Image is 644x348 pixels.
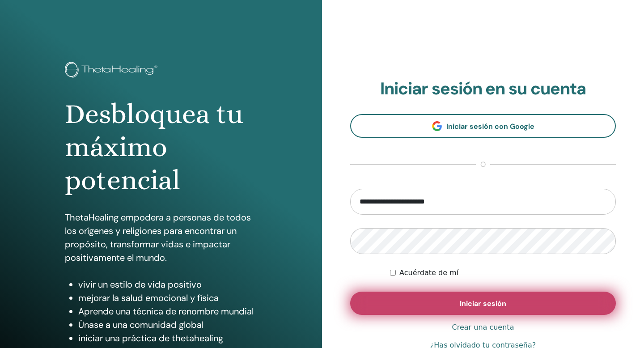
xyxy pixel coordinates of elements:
font: Únase a una comunidad global [78,319,203,331]
font: ThetaHealing empodera a personas de todos los orígenes y religiones para encontrar un propósito, ... [65,212,251,263]
div: Mantenerme autenticado indefinidamente o hasta que cierre sesión manualmente [390,267,616,278]
a: Iniciar sesión con Google [350,114,616,138]
font: Crear una cuenta [452,323,514,331]
font: Iniciar sesión con Google [446,122,534,131]
font: Desbloquea tu máximo potencial [65,98,243,196]
font: vivir un estilo de vida positivo [78,279,202,290]
font: Iniciar sesión [460,299,506,308]
font: Aprende una técnica de renombre mundial [78,306,254,317]
font: Acuérdate de mí [399,268,458,277]
font: Iniciar sesión en su cuenta [380,77,586,100]
font: iniciar una práctica de thetahealing [78,332,223,344]
button: Iniciar sesión [350,292,616,315]
font: mejorar la salud emocional y física [78,292,219,304]
a: Crear una cuenta [452,322,514,333]
font: o [480,160,486,169]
